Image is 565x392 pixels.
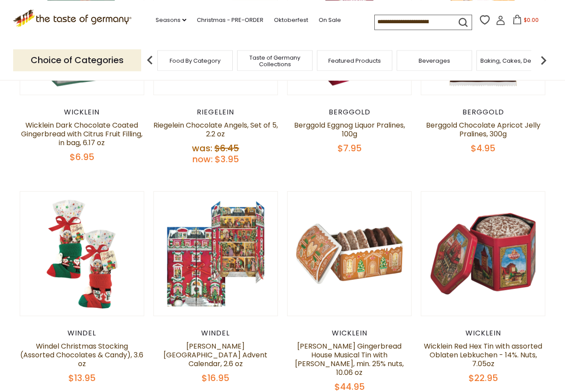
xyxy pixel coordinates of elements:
div: Berggold [287,108,412,117]
span: $4.95 [471,142,495,154]
a: Riegelein Chocolate Angels, Set of 5, 2.2 oz [153,120,278,139]
a: [PERSON_NAME][GEOGRAPHIC_DATA] Advent Calendar, 2.6 oz [163,341,267,369]
div: Wicklein [287,329,412,338]
img: Wicklein Red Hex Tin with assorted Oblaten Lebkuchen - 14%. Nuts, 7.05oz [421,192,545,316]
span: $13.95 [68,372,96,384]
label: Was: [192,142,212,154]
a: Wicklein Red Hex Tin with assorted Oblaten Lebkuchen - 14%. Nuts, 7.05oz [424,341,542,369]
a: Baking, Cakes, Desserts [480,57,548,64]
div: Windel [153,329,278,338]
p: Choice of Categories [13,49,141,71]
img: Windel Manor House Advent Calendar, 2.6 oz [154,192,278,316]
label: Now: [192,153,213,165]
span: $0.00 [524,16,539,23]
div: Wicklein [20,108,145,117]
span: $7.95 [338,142,362,154]
span: $6.45 [214,142,239,154]
div: Windel [20,329,145,338]
a: Christmas - PRE-ORDER [197,15,263,25]
div: Berggold [421,108,546,117]
img: next arrow [535,51,552,69]
a: Windel Christmas Stocking (Assorted Chocolates & Candy), 3.6 oz [20,341,143,369]
div: Wicklein [421,329,546,338]
a: Berggold Chocolate Apricot Jelly Pralines, 300g [426,120,540,139]
div: Riegelein [153,108,278,117]
button: $0.00 [507,14,544,28]
a: Featured Products [328,57,381,64]
a: Food By Category [170,57,220,64]
a: Oktoberfest [274,15,308,25]
img: Windel Christmas Stocking (Assorted Chocolates & Candy), 3.6 oz [20,192,144,316]
a: [PERSON_NAME] Gingerbread House Musical Tin with [PERSON_NAME], min. 25% nuts, 10.06 oz [295,341,404,378]
a: On Sale [319,15,341,25]
a: Wicklein Dark Chocolate Coated Gingerbread with Citrus Fruit Filling, in bag, 6.17 oz [21,120,142,148]
a: Beverages [419,57,450,64]
span: $3.95 [215,153,239,165]
img: Wicklein Gingerbread House Musical Tin with Elisen Lebkuchen, min. 25% nuts, 10.06 oz [288,192,412,316]
a: Seasons [156,15,186,25]
img: previous arrow [141,51,159,69]
span: $6.95 [70,151,94,163]
span: $22.95 [469,372,498,384]
span: $16.95 [202,372,229,384]
a: Taste of Germany Collections [240,54,310,67]
a: Berggold Eggnog Liquor Pralines, 100g [294,120,405,139]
